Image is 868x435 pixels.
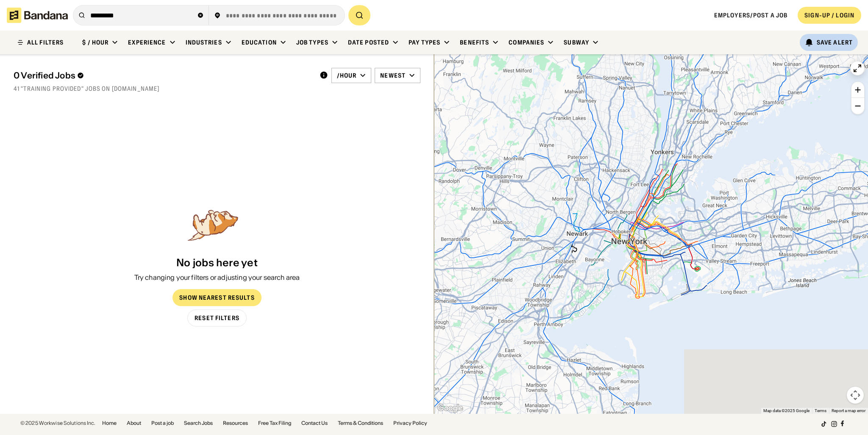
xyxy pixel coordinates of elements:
[832,408,865,413] a: Report a map error
[409,39,440,46] div: Pay Types
[184,421,213,426] a: Search Jobs
[179,295,254,301] div: Show Nearest Results
[338,421,383,426] a: Terms & Conditions
[804,11,854,19] div: SIGN-UP / LOGIN
[186,39,222,46] div: Industries
[82,39,108,46] div: $ / hour
[380,72,406,79] div: Newest
[817,39,853,46] div: Save Alert
[14,85,420,92] div: 41 "training provided" jobs on [DOMAIN_NAME]
[847,387,864,404] button: Map camera controls
[20,421,95,426] div: © 2025 Workwise Solutions Inc.
[436,403,464,414] img: Google
[509,39,544,46] div: Companies
[7,8,68,23] img: Bandana logotype
[223,421,248,426] a: Resources
[14,70,313,81] div: 0 Verified Jobs
[301,421,328,426] a: Contact Us
[102,421,117,426] a: Home
[151,421,174,426] a: Post a job
[337,72,357,79] div: /hour
[348,39,389,46] div: Date Posted
[176,257,258,269] div: No jobs here yet
[27,39,64,45] div: ALL FILTERS
[564,39,589,46] div: Subway
[127,421,141,426] a: About
[258,421,291,426] a: Free Tax Filing
[128,39,166,46] div: Experience
[393,421,427,426] a: Privacy Policy
[436,403,464,414] a: Open this area in Google Maps (opens a new window)
[460,39,489,46] div: Benefits
[242,39,277,46] div: Education
[296,39,328,46] div: Job Types
[815,408,826,413] a: Terms (opens in new tab)
[763,408,810,413] span: Map data ©2025 Google
[714,11,787,19] a: Employers/Post a job
[134,273,300,282] div: Try changing your filters or adjusting your search area
[195,315,239,321] div: Reset Filters
[14,98,420,206] div: grid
